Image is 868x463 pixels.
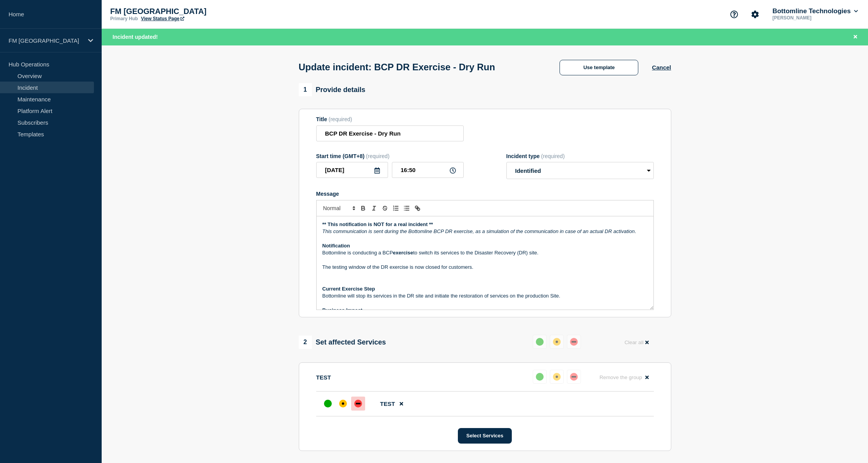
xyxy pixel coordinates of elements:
[747,6,763,23] button: Account settings
[316,162,388,178] input: YYYY-MM-DD
[851,33,860,42] button: Close banner
[553,373,561,381] div: affected
[322,228,648,235] p: .
[329,116,352,122] span: (required)
[299,336,312,349] span: 2
[553,338,561,346] div: affected
[322,307,362,313] strong: Business Impact
[299,83,312,96] span: 1
[379,204,390,213] button: Toggle strikethrough text
[570,338,578,346] div: down
[113,34,158,40] span: Incident updated!
[316,125,464,141] input: Title
[570,373,578,381] div: down
[771,7,859,15] button: Bottomline Technologies
[550,370,564,384] button: affected
[652,64,671,71] button: Cancel
[354,400,362,407] div: down
[317,216,653,310] div: Message
[322,249,648,256] p: Bottomline is conducting a BCP to switch its services to the Disaster Recovery (DR) site.
[536,373,544,381] div: up
[412,204,423,213] button: Toggle link
[322,221,433,227] strong: ** This notification is NOT for a real incident **
[316,374,331,381] p: TEST
[110,7,265,16] p: FM [GEOGRAPHIC_DATA]
[320,204,358,213] span: Font size
[567,335,581,349] button: down
[541,153,565,159] span: (required)
[771,15,852,21] p: [PERSON_NAME]
[595,370,654,385] button: Remove the group
[366,153,390,159] span: (required)
[316,153,464,159] div: Start time (GMT+8)
[533,335,547,349] button: up
[392,162,464,178] input: HH:MM
[358,204,369,213] button: Toggle bold text
[299,336,386,349] div: Set affected Services
[339,400,347,407] div: affected
[401,204,412,213] button: Toggle bulleted list
[599,374,642,380] span: Remove the group
[324,400,332,407] div: up
[506,153,654,159] div: Incident type
[620,335,653,350] button: Clear all
[299,83,366,96] div: Provide details
[369,204,379,213] button: Toggle italic text
[393,250,413,256] strong: exercise
[322,292,648,299] p: Bottomline will stop its services in the DR site and initiate the restoration of services on the ...
[533,370,547,384] button: up
[726,6,742,23] button: Support
[322,243,350,249] strong: Notification
[110,16,138,21] p: Primary Hub
[390,204,401,213] button: Toggle ordered list
[316,116,464,122] div: Title
[506,162,654,179] select: Incident type
[380,400,395,407] span: TEST
[322,228,635,234] em: This communication is sent during the Bottomline BCP DR exercise, as a simulation of the communic...
[550,335,564,349] button: affected
[322,264,648,271] p: The testing window of the DR exercise is now closed for customers.
[458,428,512,444] button: Select Services
[9,37,83,44] p: FM [GEOGRAPHIC_DATA]
[536,338,544,346] div: up
[299,62,495,73] h1: Update incident: BCP DR Exercise - Dry Run
[141,16,184,21] a: View Status Page
[322,286,375,292] strong: Current Exercise Step
[567,370,581,384] button: down
[316,191,654,197] div: Message
[560,60,638,75] button: Use template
